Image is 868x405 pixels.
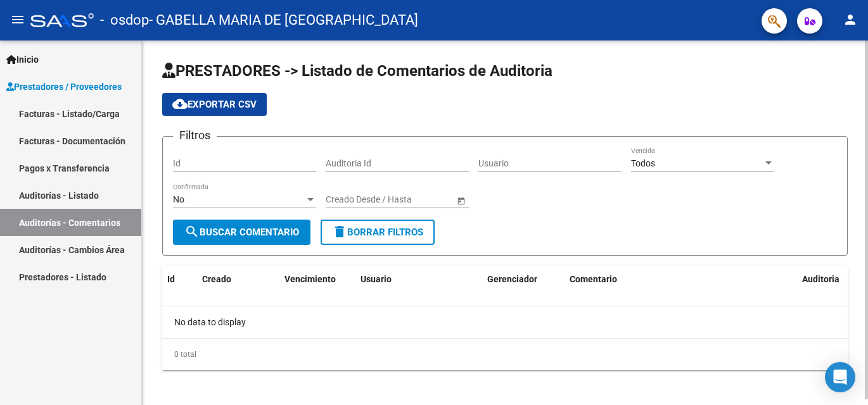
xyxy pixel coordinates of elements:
[631,158,655,168] span: Todos
[167,274,175,284] span: Id
[279,266,355,293] datatable-header-cell: Vencimiento
[173,127,217,144] h3: Filtros
[149,6,418,34] span: - GABELLA MARIA DE [GEOGRAPHIC_DATA]
[383,194,445,205] input: Fecha fin
[565,266,797,293] datatable-header-cell: Comentario
[184,227,299,238] span: Buscar Comentario
[332,227,423,238] span: Borrar Filtros
[6,53,39,66] span: Inicio
[482,266,565,293] datatable-header-cell: Gerenciador
[326,194,372,205] input: Fecha inicio
[6,80,122,94] span: Prestadores / Proveedores
[172,99,257,110] span: Exportar CSV
[162,266,197,293] datatable-header-cell: Id
[332,224,347,239] mat-icon: delete
[843,12,858,27] mat-icon: person
[284,274,336,284] span: Vencimiento
[487,274,537,284] span: Gerenciador
[173,220,310,245] button: Buscar Comentario
[797,266,848,293] datatable-header-cell: Auditoria
[355,266,482,293] datatable-header-cell: Usuario
[10,12,25,27] mat-icon: menu
[454,194,468,207] button: Open calendar
[825,362,855,392] div: Open Intercom Messenger
[162,339,848,370] div: 0 total
[100,6,149,34] span: - osdop
[197,266,279,293] datatable-header-cell: Creado
[184,224,200,239] mat-icon: search
[162,62,552,80] span: PRESTADORES -> Listado de Comentarios de Auditoria
[173,194,184,204] span: No
[321,220,435,245] button: Borrar Filtros
[162,93,267,116] button: Exportar CSV
[202,274,231,284] span: Creado
[162,306,848,338] div: No data to display
[570,274,617,284] span: Comentario
[172,96,188,111] mat-icon: cloud_download
[802,274,839,284] span: Auditoria
[361,274,392,284] span: Usuario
